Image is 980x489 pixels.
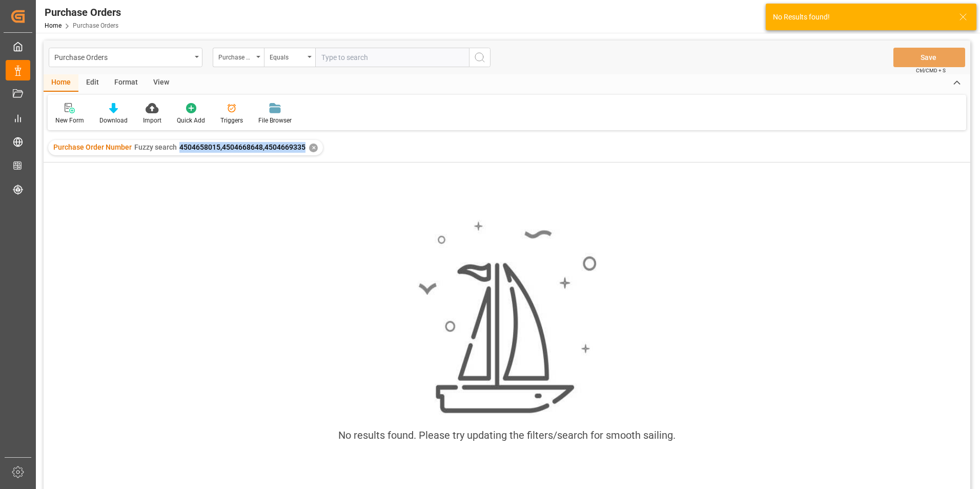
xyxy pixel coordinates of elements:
div: Edit [78,74,107,92]
div: Import [143,116,161,125]
div: ✕ [309,144,318,152]
span: Purchase Order Number [53,143,132,151]
div: New Form [55,116,84,125]
div: Download [99,116,128,125]
div: Purchase Orders [54,50,191,63]
div: Format [107,74,146,92]
div: Purchase Orders [45,5,121,20]
div: Equals [270,50,304,62]
div: Purchase Order Number [218,50,253,62]
span: Fuzzy search [134,143,177,151]
span: 4504658015,4504668648,4504669335 [179,143,305,151]
div: Triggers [220,116,243,125]
button: search button [469,48,491,67]
div: No Results found! [773,12,949,23]
button: Save [893,48,965,67]
div: View [146,74,177,92]
div: Home [44,74,78,92]
button: open menu [213,48,264,67]
button: open menu [264,48,315,67]
span: Ctrl/CMD + S [916,67,946,74]
div: No results found. Please try updating the filters/search for smooth sailing. [338,427,676,443]
div: Quick Add [177,116,205,125]
div: File Browser [258,116,292,125]
button: open menu [49,48,202,67]
img: smooth_sailing.jpeg [417,220,597,416]
input: Type to search [315,48,469,67]
a: Home [45,22,62,29]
